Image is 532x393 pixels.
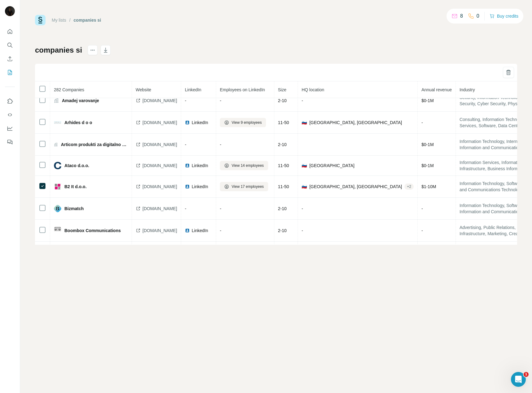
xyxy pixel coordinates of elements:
span: - [185,98,186,103]
span: - [220,228,221,233]
span: $ 0-1M [421,98,434,103]
img: company-logo [54,119,61,126]
span: [DOMAIN_NAME] [142,141,177,148]
span: - [185,142,186,147]
img: LinkedIn logo [185,228,190,233]
img: Surfe Logo [35,15,46,25]
span: [GEOGRAPHIC_DATA], [GEOGRAPHIC_DATA] [309,119,402,126]
span: - [220,206,221,211]
span: 2-10 [278,98,287,103]
button: Search [5,40,15,51]
span: - [302,206,303,211]
img: company-logo [54,162,61,169]
span: Amadej varovanje [62,97,99,104]
h1: companies si [35,45,82,55]
span: $ 0-1M [421,142,434,147]
span: 🇸🇮 [302,162,307,169]
span: [GEOGRAPHIC_DATA] [309,162,355,169]
button: My lists [5,67,15,78]
span: 2-10 [278,228,287,233]
span: B2 It d.o.o. [64,184,87,190]
span: [DOMAIN_NAME] [142,162,177,169]
span: Industry [460,87,475,92]
span: - [302,98,303,103]
span: [DOMAIN_NAME] [142,97,177,104]
img: company-logo [54,183,61,190]
span: [DOMAIN_NAME] [142,205,177,212]
div: + 2 [404,184,414,189]
button: View 9 employees [220,118,266,127]
span: [DOMAIN_NAME] [142,227,177,234]
button: Feedback [5,136,15,148]
span: - [220,142,221,147]
button: Use Surfe API [5,109,15,120]
div: companies si [74,17,101,23]
span: [GEOGRAPHIC_DATA], [GEOGRAPHIC_DATA] [309,184,402,190]
span: 11-50 [278,163,289,168]
span: Ataco d.o.o. [64,162,89,169]
span: Website [136,87,151,92]
span: - [185,206,186,211]
img: company-logo [54,205,61,212]
span: HQ location [302,87,324,92]
span: - [421,206,423,211]
span: - [220,98,221,103]
span: LinkedIn [192,227,208,234]
img: LinkedIn logo [185,120,190,125]
button: Enrich CSV [5,53,15,64]
span: Size [278,87,286,92]
span: 11-50 [278,184,289,189]
span: 2-10 [278,206,287,211]
span: - [302,228,303,233]
span: 🇸🇮 [302,119,307,126]
span: Employees on LinkedIn [220,87,265,92]
span: Annual revenue [421,87,452,92]
span: LinkedIn [192,119,208,126]
li: / [69,17,71,23]
p: 0 [477,12,479,20]
button: View 14 employees [220,161,268,170]
span: Arhides d o o [64,119,92,126]
span: View 9 employees [232,120,262,125]
span: View 17 employees [232,184,264,189]
p: 8 [460,12,463,20]
span: LinkedIn [192,162,208,169]
span: - [421,228,423,233]
button: Quick start [5,26,15,37]
span: $ 1-10M [421,184,436,189]
button: Buy credits [490,12,518,20]
button: View 17 employees [220,182,268,191]
button: Dashboard [5,123,15,134]
span: 282 Companies [54,87,84,92]
a: My lists [52,18,66,23]
button: actions [88,45,98,55]
span: View 14 employees [232,163,264,168]
span: LinkedIn [192,184,208,190]
span: [DOMAIN_NAME] [142,119,177,126]
span: Articom produkti za digitalno sporočanje [61,141,128,148]
span: Boombox Communications [64,227,121,234]
button: Use Surfe on LinkedIn [5,96,15,107]
img: Avatar [5,6,15,16]
span: LinkedIn [185,87,201,92]
span: $ 0-1M [421,163,434,168]
img: LinkedIn logo [185,184,190,189]
span: - [421,120,423,125]
img: LinkedIn logo [185,163,190,168]
span: 11-50 [278,120,289,125]
span: 1 [524,372,529,377]
span: [DOMAIN_NAME] [142,184,177,190]
span: 🇸🇮 [302,184,307,190]
span: 2-10 [278,142,287,147]
img: company-logo [54,227,61,234]
span: Bizmatch [64,205,84,212]
iframe: Intercom live chat [511,372,526,387]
